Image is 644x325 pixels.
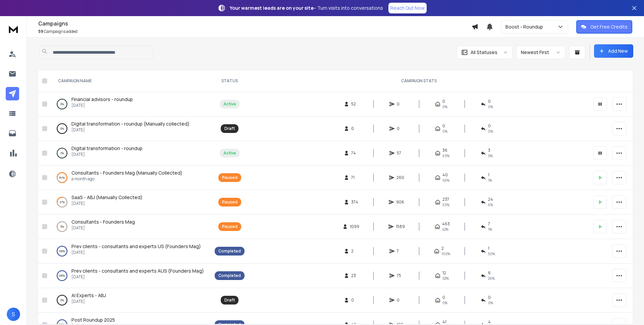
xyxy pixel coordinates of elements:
div: Paused [222,199,237,205]
span: Prev clients - consultants and experts AUS (Founders Mag) [71,268,204,274]
span: 6 [488,270,491,276]
button: S [7,308,20,321]
p: – Turn visits into conversations [230,5,383,11]
button: Get Free Credits [576,20,632,34]
p: Get Free Credits [590,24,628,30]
span: 0% [488,104,493,109]
span: 0 [488,123,491,129]
span: 52 % [442,276,449,281]
span: 1589 [396,224,405,229]
span: 63 % [442,202,449,207]
p: 84 % [59,174,65,181]
span: 75 [397,273,404,278]
a: Digital transformation - roundup (Manually collected) [71,121,190,127]
span: 41 [442,319,446,325]
span: 1 [488,172,489,178]
a: Reach Out Now [388,3,427,13]
th: STATUS [211,70,249,92]
span: 0% [442,104,447,109]
div: Draft [224,297,235,303]
div: Paused [222,175,237,180]
a: Prev clients - consultants and experts US (Founders Mag) [71,243,201,250]
td: 100%Prev clients - consultants and experts US (Founders Mag)[DATE] [50,239,211,264]
a: SaaS - ABJ (Manually Collected) [71,194,143,201]
span: 12 [442,270,446,276]
span: 74 [351,150,358,156]
span: AI Experts - ABJ [71,292,106,298]
div: Completed [218,248,241,254]
a: Prev clients - consultants and experts AUS (Founders Mag) [71,268,204,274]
span: 57 [397,150,404,156]
span: 1 % [488,227,492,232]
p: [DATE] [71,299,106,304]
td: 2%Digital transformation - roundup[DATE] [50,141,211,166]
span: 3 [488,148,490,153]
span: Prev clients - consultants and experts US (Founders Mag) [71,243,201,249]
p: Boost - Roundup [505,24,546,30]
span: 71 [351,175,358,180]
div: Completed [218,273,241,278]
div: Active [223,101,236,107]
span: 100 % [441,251,450,257]
span: 1099 [350,224,359,229]
span: 26 % [488,276,495,281]
span: 0 [351,297,358,303]
span: 0 [442,99,445,104]
span: 0 [397,126,404,131]
span: 2 [351,248,358,254]
p: Campaigns added [38,29,472,34]
td: 0%Financial advisors - roundup[DATE] [50,92,211,117]
span: 42 % [442,227,448,232]
th: CAMPAIGN STATS [249,70,589,92]
span: 0 [397,297,404,303]
span: 0 [442,295,445,300]
span: 63 % [442,153,449,158]
strong: Your warmest leads are on your site [230,5,314,11]
a: Financial advisors - roundup [71,96,133,103]
button: Add New [594,44,633,58]
a: Consultants - Founders Mag (Manually Collected) [71,170,182,176]
span: 0 [351,126,358,131]
span: 59 [38,29,43,34]
td: 27%SaaS - ABJ (Manually Collected)[DATE] [50,190,211,215]
td: 100%Prev clients - consultants and experts AUS (Founders Mag)[DATE] [50,264,211,288]
span: 0% [488,300,493,306]
p: [DATE] [71,225,135,231]
p: 100 % [59,272,65,279]
span: 6 % [488,202,493,207]
span: 0 [488,295,491,300]
p: 0 % [60,101,64,107]
span: 40 [442,172,448,178]
span: Post Roundup 2025 [71,317,115,323]
td: 0%Digital transformation - roundup (Manually collected)[DATE] [50,117,211,141]
a: Post Roundup 2025 [71,317,115,323]
span: 56 % [442,178,449,183]
span: Consultants - Founders Mag [71,219,135,225]
h1: Campaigns [38,19,472,28]
span: SaaS - ABJ (Manually Collected) [71,194,143,200]
span: 2 [441,246,444,251]
p: 0 % [60,125,64,132]
a: Consultants - Founders Mag [71,219,135,225]
span: 237 [442,197,449,202]
span: 0% [442,300,447,306]
p: a month ago [71,176,182,182]
span: Financial advisors - roundup [71,96,133,102]
span: 0 [442,123,445,129]
th: CAMPAIGN NAME [50,70,211,92]
div: Paused [222,224,237,229]
td: 84%Consultants - Founders Mag (Manually Collected)a month ago [50,166,211,190]
span: 260 [396,175,404,180]
span: 0% [488,129,493,134]
span: Digital transformation - roundup (Manually collected) [71,121,190,127]
span: 7 [488,221,490,227]
span: 24 [488,197,493,202]
span: 1 [488,246,489,251]
span: 374 [351,199,358,205]
td: 3%Consultants - Founders Mag[DATE] [50,215,211,239]
span: 1 % [488,178,492,183]
span: 23 [351,273,358,278]
p: 0 % [60,297,64,304]
a: Digital transformation - roundup [71,145,143,152]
